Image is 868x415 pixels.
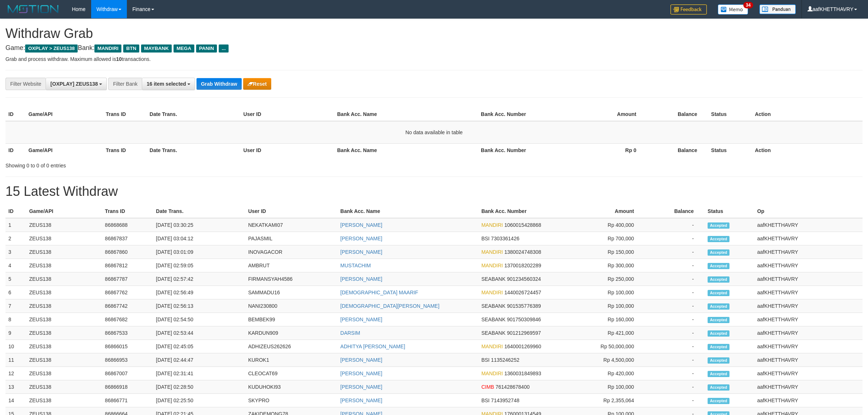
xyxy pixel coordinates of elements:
[754,326,863,340] td: aafKHETTHAVRY
[102,232,153,245] td: 86867837
[504,290,541,295] span: Copy 1440026724457 to clipboard
[245,232,338,245] td: PAJASMIL
[102,272,153,286] td: 86867787
[26,245,102,259] td: ZEUS138
[507,330,541,336] span: Copy 901212969597 to clipboard
[102,353,153,367] td: 86866953
[26,353,102,367] td: ZEUS138
[102,340,153,353] td: 86866015
[555,232,645,245] td: Rp 700,000
[481,276,505,282] span: SEABANK
[645,313,705,326] td: -
[5,286,26,299] td: 6
[491,397,519,403] span: Copy 7143952748 to clipboard
[5,143,26,157] th: ID
[481,236,490,241] span: BSI
[102,286,153,299] td: 86867762
[754,380,863,394] td: aafKHETTHAVRY
[645,272,705,286] td: -
[26,380,102,394] td: ZEUS138
[340,384,382,390] a: [PERSON_NAME]
[5,380,26,394] td: 13
[102,313,153,326] td: 86867682
[555,259,645,272] td: Rp 300,000
[26,108,103,121] th: Game/API
[5,340,26,353] td: 10
[708,371,729,377] span: Accepted
[5,353,26,367] td: 11
[102,394,153,407] td: 86866771
[491,357,519,363] span: Copy 1135246252 to clipboard
[504,371,541,376] span: Copy 1360031849893 to clipboard
[340,330,360,336] a: DARSIM
[504,263,541,268] span: Copy 1370018202289 to clipboard
[555,313,645,326] td: Rp 160,000
[743,2,753,8] span: 34
[555,143,647,157] th: Rp 0
[708,108,752,121] th: Status
[754,272,863,286] td: aafKHETTHAVRY
[245,245,338,259] td: INOVAGACOR
[102,218,153,232] td: 86868688
[754,313,863,326] td: aafKHETTHAVRY
[5,26,863,41] h1: Withdraw Grab
[478,143,555,157] th: Bank Acc. Number
[245,259,338,272] td: AMBRUT
[153,353,245,367] td: [DATE] 02:44:47
[645,232,705,245] td: -
[153,272,245,286] td: [DATE] 02:57:42
[478,205,555,218] th: Bank Acc. Number
[645,299,705,313] td: -
[5,313,26,326] td: 8
[340,317,382,322] a: [PERSON_NAME]
[5,108,26,121] th: ID
[5,55,863,63] p: Grab and process withdraw. Maximum allowed is transactions.
[481,222,503,228] span: MANDIRI
[647,108,708,121] th: Balance
[754,218,863,232] td: aafKHETTHAVRY
[754,394,863,407] td: aafKHETTHAVRY
[102,326,153,340] td: 86867533
[504,222,541,228] span: Copy 1060015428868 to clipboard
[46,78,107,90] button: [OXPLAY] ZEUS138
[153,394,245,407] td: [DATE] 02:25:50
[340,397,382,403] a: [PERSON_NAME]
[153,218,245,232] td: [DATE] 03:30:25
[708,249,729,256] span: Accepted
[334,108,478,121] th: Bank Acc. Name
[708,317,729,323] span: Accepted
[5,272,26,286] td: 5
[26,299,102,313] td: ZEUS138
[147,108,240,121] th: Date Trans.
[26,286,102,299] td: ZEUS138
[504,344,541,349] span: Copy 1640001269960 to clipboard
[708,330,729,337] span: Accepted
[102,259,153,272] td: 86867812
[481,263,503,268] span: MANDIRI
[196,78,241,90] button: Grab Withdraw
[708,357,729,364] span: Accepted
[26,340,102,353] td: ZEUS138
[116,56,122,62] strong: 10
[645,286,705,299] td: -
[26,218,102,232] td: ZEUS138
[555,380,645,394] td: Rp 100,000
[26,205,102,218] th: Game/API
[754,205,863,218] th: Op
[507,303,541,309] span: Copy 901535776389 to clipboard
[481,397,490,403] span: BSI
[759,4,796,14] img: panduan.png
[5,259,26,272] td: 4
[340,249,382,255] a: [PERSON_NAME]
[708,344,729,350] span: Accepted
[102,299,153,313] td: 86867742
[102,245,153,259] td: 86867860
[645,205,705,218] th: Balance
[754,367,863,380] td: aafKHETTHAVRY
[26,143,103,157] th: Game/API
[243,78,271,90] button: Reset
[645,353,705,367] td: -
[245,272,338,286] td: FIRMANSYAH4586
[142,78,195,90] button: 16 item selected
[196,44,217,53] span: PANIN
